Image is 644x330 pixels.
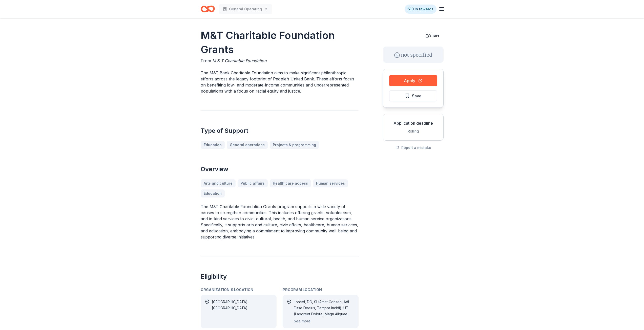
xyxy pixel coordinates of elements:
p: The M&T Charitable Foundation Grants program supports a wide variety of causes to strengthen comm... [201,204,359,240]
h1: M&T Charitable Foundation Grants [201,28,359,57]
button: General Operating [219,4,272,14]
a: Projects & programming [270,141,319,149]
span: General Operating [229,6,262,12]
button: Apply [389,75,437,86]
div: Program Location [283,287,359,293]
div: Application deadline [387,120,439,126]
a: $10 in rewards [405,5,437,14]
div: Loremi, DO, SI (Amet Consec, Adi Elitse Doeius, Tempor Incidi), UT (Laboreet Dolore, Magn Aliquae... [294,299,355,317]
button: Share [421,30,444,40]
button: Save [389,90,437,101]
h2: Eligibility [201,273,359,281]
h2: Overview [201,165,359,173]
button: Report a mistake [395,145,431,151]
a: Home [201,3,215,15]
button: See more [294,318,310,324]
a: Education [201,141,225,149]
span: M & T Charitable Foundation [212,58,266,63]
div: From [201,58,359,64]
span: Save [412,93,422,99]
div: not specified [383,47,444,63]
span: Share [429,33,440,37]
div: Organization's Location [201,287,277,293]
h2: Type of Support [201,127,359,135]
p: The M&T Bank Charitable Foundation aims to make significant philanthropic efforts across the lega... [201,70,359,94]
a: General operations [227,141,268,149]
div: Rolling [387,128,439,134]
div: [GEOGRAPHIC_DATA], [GEOGRAPHIC_DATA] [212,299,273,324]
